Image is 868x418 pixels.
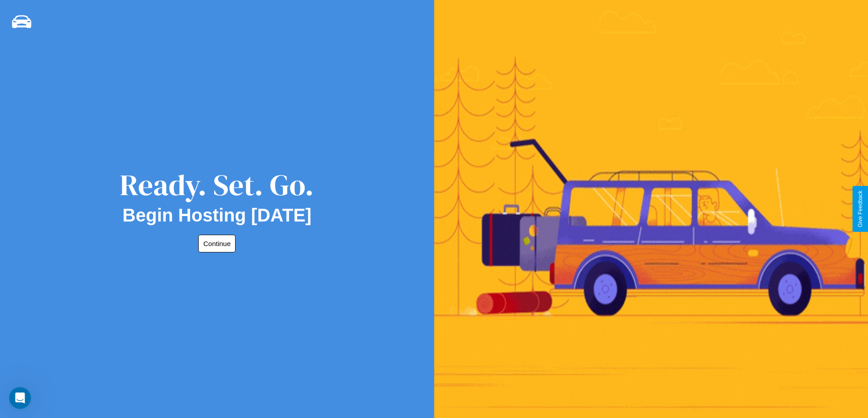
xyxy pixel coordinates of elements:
div: Ready. Set. Go. [120,165,314,205]
div: Give Feedback [857,191,863,227]
h2: Begin Hosting [DATE] [123,205,312,226]
button: Continue [198,235,236,252]
iframe: Intercom live chat [9,387,31,409]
